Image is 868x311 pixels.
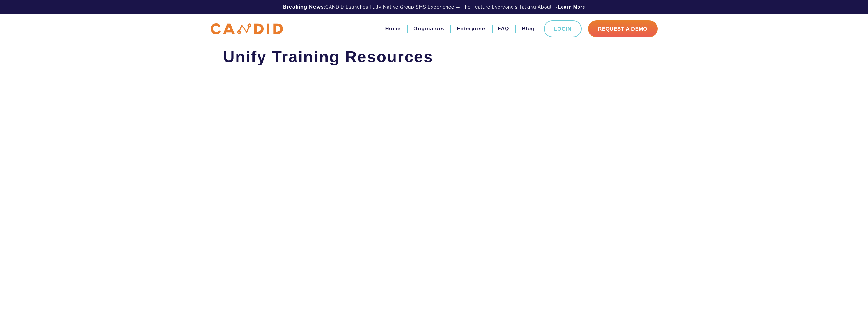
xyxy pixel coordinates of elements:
img: CANDID APP [211,23,283,34]
a: Originators [413,23,444,34]
a: Request A Demo [588,20,658,37]
b: Breaking News: [283,4,325,10]
a: Blog [522,23,534,34]
h1: Unify Training Resources [223,47,645,66]
a: Login [544,20,582,37]
a: Home [385,23,401,34]
iframe: Unify 4 Best Practices - Refi Tool [257,101,612,300]
a: FAQ [498,23,509,34]
a: Learn More [558,4,585,10]
a: Enterprise [457,23,485,34]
